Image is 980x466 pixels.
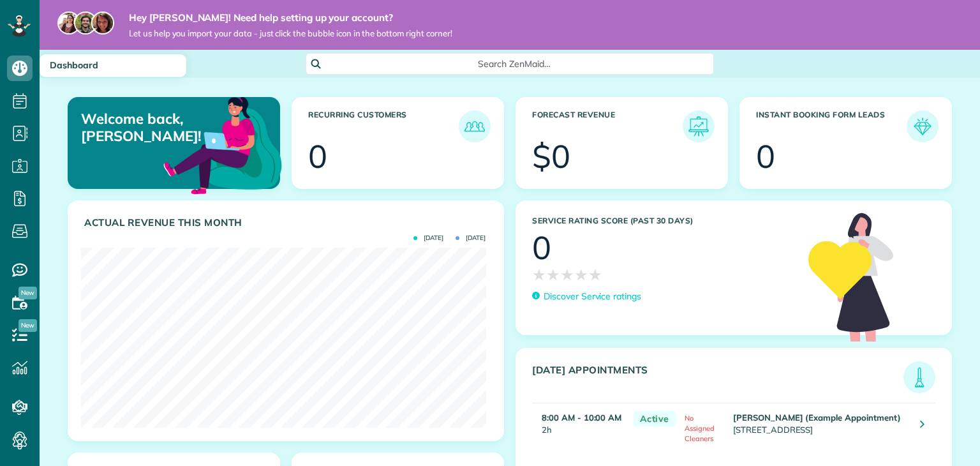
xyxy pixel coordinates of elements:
span: New [19,287,37,299]
span: ★ [574,264,588,286]
td: 2h [532,403,627,449]
span: New [19,319,37,332]
div: 0 [756,140,775,172]
h3: Recurring Customers [308,110,459,142]
img: jorge-587dff0eeaa6aab1f244e6dc62b8924c3b6ad411094392a53c71c6c4a576187d.jpg [74,11,97,34]
a: Discover Service ratings [532,290,641,303]
strong: 8:00 AM - 10:00 AM [542,412,621,423]
img: maria-72a9807cf96188c08ef61303f053569d2e2a8a1cde33d635c8a3ac13582a053d.jpg [57,11,80,34]
h3: [DATE] Appointments [532,365,903,393]
span: ★ [532,264,546,286]
h3: Instant Booking Form Leads [756,110,907,142]
strong: [PERSON_NAME] (Example Appointment) [733,412,901,423]
span: No Assigned Cleaners [685,414,715,443]
span: ★ [588,264,602,286]
div: 0 [532,232,551,264]
p: Discover Service ratings [544,290,641,303]
h3: Forecast Revenue [532,110,683,142]
td: [STREET_ADDRESS] [730,403,911,449]
span: ★ [546,264,560,286]
div: 0 [308,140,327,172]
p: Welcome back, [PERSON_NAME]! [81,110,211,144]
img: dashboard_welcome-42a62b7d889689a78055ac9021e634bf52bae3f8056760290aed330b23ab8690.png [161,82,285,206]
img: michelle-19f622bdf1676172e81f8f8fba1fb50e276960ebfe0243fe18214015130c80e4.jpg [91,11,114,34]
span: Dashboard [50,59,98,71]
img: icon_todays_appointments-901f7ab196bb0bea1936b74009e4eb5ffbc2d2711fa7634e0d609ed5ef32b18b.png [907,365,932,390]
span: [DATE] [456,235,486,241]
h3: Actual Revenue this month [84,217,491,229]
span: Let us help you import your data - just click the bubble icon in the bottom right corner! [129,28,452,39]
img: icon_form_leads-04211a6a04a5b2264e4ee56bc0799ec3eb69b7e499cbb523a139df1d13a81ae0.png [910,114,935,139]
span: ★ [560,264,574,286]
span: Active [634,411,676,427]
img: icon_recurring_customers-cf858462ba22bcd05b5a5880d41d6543d210077de5bb9ebc9590e49fd87d84ed.png [462,114,487,139]
h3: Service Rating score (past 30 days) [532,216,796,225]
div: $0 [532,140,570,172]
img: icon_forecast_revenue-8c13a41c7ed35a8dcfafea3cbb826a0462acb37728057bba2d056411b612bbbe.png [686,114,711,139]
span: [DATE] [413,235,443,241]
strong: Hey [PERSON_NAME]! Need help setting up your account? [129,11,452,24]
